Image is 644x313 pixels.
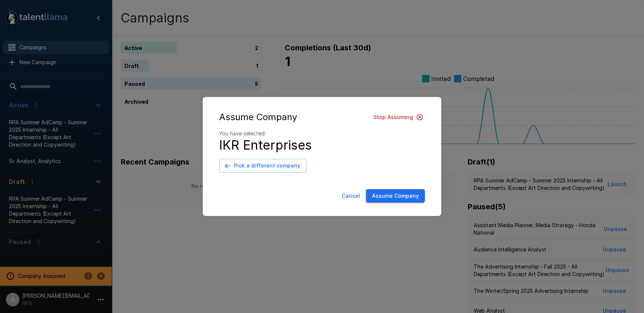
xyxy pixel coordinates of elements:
[219,137,425,153] h4: IKR Enterprises
[366,189,425,203] button: Assume Company
[370,110,425,124] button: Stop Assuming
[219,130,425,137] p: You have selected:
[339,189,363,203] button: Cancel
[219,110,425,124] div: Assume Company
[219,159,306,173] button: Pick a different company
